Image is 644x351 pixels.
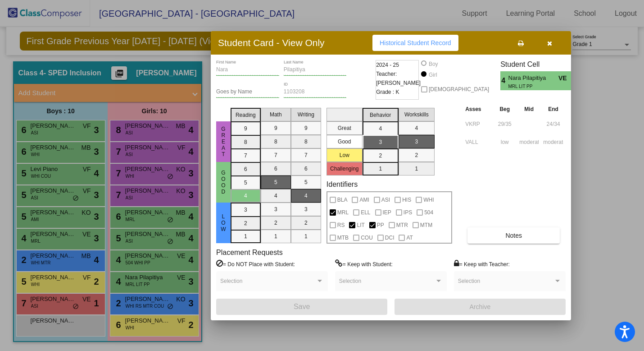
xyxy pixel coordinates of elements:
[454,259,510,268] label: = Keep with Teacher:
[571,75,579,86] span: 3
[337,194,348,205] span: BLA
[359,194,369,205] span: AMI
[508,83,552,90] span: MRL LIT PP
[327,180,358,189] label: Identifiers
[361,232,373,243] span: COU
[429,84,489,95] span: [DEMOGRAPHIC_DATA]
[467,227,560,244] button: Notes
[218,37,325,48] h3: Student Card - View Only
[406,232,413,243] span: AT
[508,74,558,83] span: Nara Pilapitiya
[337,220,345,231] span: RS
[420,220,432,231] span: MTM
[517,104,541,114] th: Mid
[492,104,517,114] th: Beg
[402,194,411,205] span: HIS
[465,117,490,131] input: assessment
[216,89,279,95] input: goes by name
[423,194,434,205] span: WHI
[284,89,347,95] input: Enter ID
[463,104,492,114] th: Asses
[541,104,566,114] th: End
[396,220,408,231] span: MTR
[216,299,387,315] button: Save
[337,207,349,218] span: MRL
[376,69,421,88] span: Teacher: [PERSON_NAME]
[372,35,458,51] button: Historical Student Record
[404,207,412,218] span: IPS
[500,75,508,86] span: 4
[558,74,571,83] span: VE
[376,88,399,97] span: Grade : K
[500,60,579,69] h3: Student Cell
[357,220,364,231] span: LIT
[361,207,370,218] span: ELL
[380,39,451,46] span: Historical Student Record
[219,170,227,195] span: Good
[294,303,310,310] span: Save
[216,248,283,257] label: Placement Requests
[395,299,566,315] button: Archive
[377,220,384,231] span: PP
[505,232,522,239] span: Notes
[376,60,399,69] span: 2024 - 25
[216,259,295,268] label: = Do NOT Place with Student:
[470,303,491,310] span: Archive
[337,232,349,243] span: MTB
[335,259,393,268] label: = Keep with Student:
[465,135,490,149] input: assessment
[381,194,390,205] span: ASI
[424,207,433,218] span: 504
[383,207,391,218] span: IEP
[428,60,438,68] div: Boy
[219,213,227,232] span: Low
[428,71,437,79] div: Girl
[385,232,395,243] span: DCI
[219,126,227,157] span: Great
